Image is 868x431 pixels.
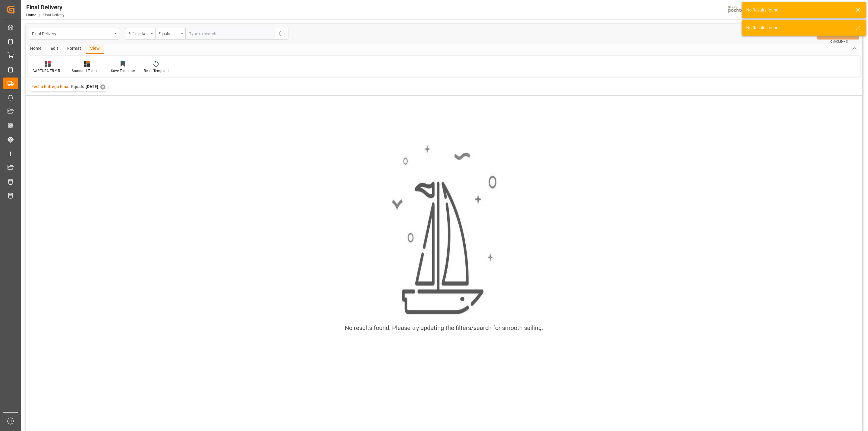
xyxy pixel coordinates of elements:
[345,323,543,332] div: No results found. Please try updating the filters/search for smooth sailing.
[86,44,104,54] div: View
[746,25,850,31] div: No Results found!
[26,13,36,17] a: Home
[33,68,63,74] div: CAPTURA TR Y RETRASO + FECHA DE ENTREGA
[125,28,155,40] button: open menu
[46,44,63,54] div: Edit
[32,30,112,37] div: Final Delivery
[276,28,288,40] button: search button
[86,84,98,89] span: [DATE]
[29,28,119,40] button: open menu
[63,44,86,54] div: Format
[31,84,70,89] span: Fecha Entrega Final
[26,44,46,54] div: Home
[128,30,149,36] div: Referencia Leschaco (Impo)
[100,84,105,90] div: ✕
[144,68,168,74] div: Reset Template
[830,39,848,44] span: Ctrl/CMD + S
[155,28,185,40] button: open menu
[726,5,756,15] img: pochtecaImg.jpg_1689854062.jpg
[111,68,135,74] div: Save Template
[746,7,850,13] div: No Results found!
[159,30,179,36] div: Equals
[185,28,276,40] input: Type to search
[26,3,64,12] div: Final Delivery
[391,144,497,316] img: smooth_sailing.jpeg
[71,84,84,89] span: Equals
[72,68,102,74] div: Standard Templates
